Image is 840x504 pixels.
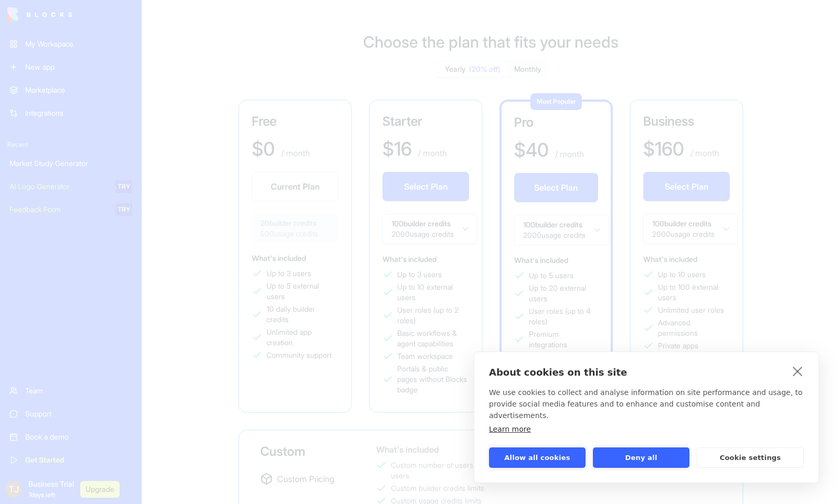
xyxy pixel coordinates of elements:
[489,387,804,421] p: We use cookies to collect and analyse information on site performance and usage, to provide socia...
[697,447,804,468] button: Cookie settings
[593,447,689,468] button: Deny all
[489,367,627,378] strong: About cookies on this site
[489,447,586,468] button: Allow all cookies
[489,425,531,433] a: Learn more
[790,363,806,379] a: close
